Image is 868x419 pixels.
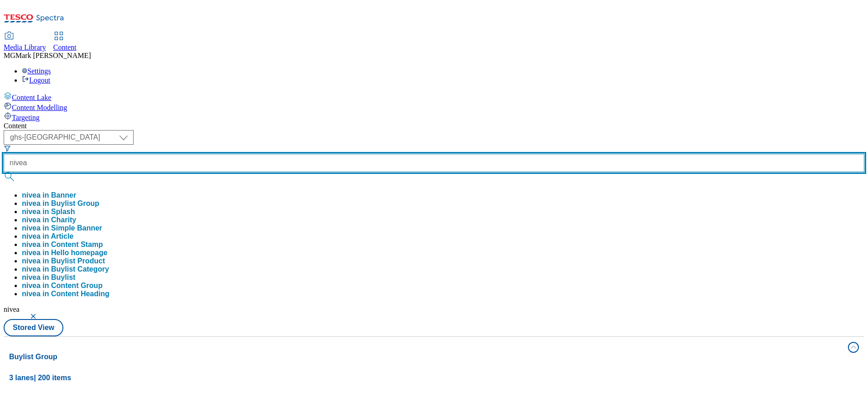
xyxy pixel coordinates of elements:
button: nivea in Buylist Product [22,257,105,265]
a: Content Modelling [4,102,864,112]
div: Content [4,122,864,130]
span: Content Modelling [12,104,67,111]
span: Mark [PERSON_NAME] [15,52,91,59]
div: nivea in [22,249,108,257]
button: nivea in Content Stamp [22,241,103,249]
div: nivea in [22,199,99,208]
div: nivea in [22,282,103,290]
a: Settings [22,67,51,75]
span: Content [53,43,77,51]
button: nivea in Buylist Group [22,199,99,208]
a: Media Library [4,32,46,52]
span: Content Group [51,282,103,289]
button: Buylist Group3 lanes| 200 items [4,337,864,388]
span: nivea [4,305,20,313]
button: nivea in Splash [22,208,75,216]
button: nivea in Charity [22,216,76,224]
a: Logout [22,76,50,84]
span: 3 lanes | 200 items [9,374,71,382]
button: nivea in Banner [22,191,76,199]
span: Content Lake [12,94,52,101]
button: Stored View [4,319,63,336]
button: nivea in Simple Banner [22,224,102,232]
h4: Buylist Group [9,351,842,362]
span: MG [4,52,15,59]
div: nivea in [22,241,103,249]
a: Targeting [4,112,864,122]
a: Content [53,32,77,52]
button: nivea in Content Heading [22,290,109,298]
button: nivea in Buylist Category [22,265,109,273]
svg: Search Filters [4,145,11,152]
button: nivea in Hello homepage [22,249,108,257]
a: Content Lake [4,92,864,102]
input: Search [4,154,864,172]
span: Targeting [12,114,40,121]
span: Hello homepage [51,249,108,257]
button: nivea in Article [22,232,73,241]
button: nivea in Buylist [22,273,75,282]
span: Buylist Group [51,199,99,207]
span: Content Stamp [51,241,103,248]
button: nivea in Content Group [22,282,103,290]
span: Media Library [4,43,46,51]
